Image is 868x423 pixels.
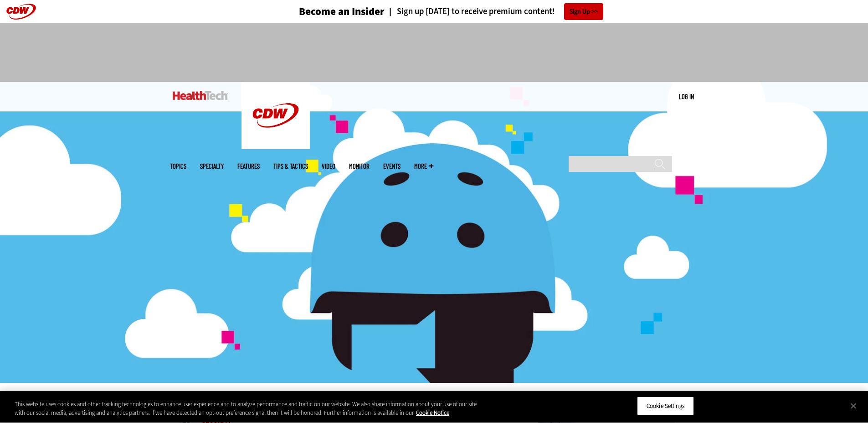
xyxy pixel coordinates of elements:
span: Specialty [200,163,224,170]
h3: Become an Insider [299,6,385,17]
a: CDW [241,142,310,151]
iframe: advertisement [268,32,600,73]
a: Events [383,163,401,170]
a: Video [322,163,335,170]
span: Topics [170,163,186,170]
div: This website uses cookies and other tracking technologies to enhance user experience and to analy... [15,400,478,418]
a: Log in [679,92,694,101]
button: Cookie Settings [637,397,694,416]
img: Home [241,82,310,149]
a: Sign Up [564,3,603,20]
a: More information about your privacy [416,409,449,417]
a: Features [237,163,260,170]
span: More [414,163,433,170]
a: MonITor [349,163,370,170]
div: User menu [679,92,694,101]
img: Home [173,91,228,100]
a: Tips & Tactics [273,163,308,170]
a: Become an Insider [265,6,385,17]
a: Sign up [DATE] to receive premium content! [385,7,555,16]
button: Close [843,396,863,416]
